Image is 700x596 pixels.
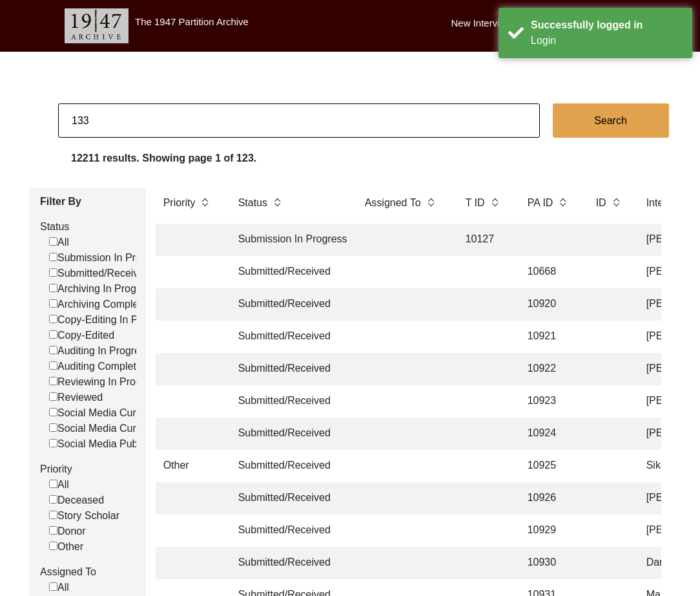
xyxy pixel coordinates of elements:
td: 10930 [520,547,578,579]
input: Auditing In Progress [49,346,57,354]
td: Other [156,450,220,482]
label: Other [49,539,83,555]
label: Archiving Completed [49,297,153,312]
label: 12211 results. Showing page 1 of 123. [71,151,256,166]
td: 10929 [520,515,578,547]
input: All [49,237,57,246]
input: All [49,480,57,488]
label: T ID [466,195,485,211]
label: Assigned To [40,564,136,580]
label: Filter By [40,194,136,209]
label: Assigned To [365,195,421,211]
input: Reviewing In Progress [49,377,57,385]
input: Social Media Curation In Progress [49,408,57,416]
td: 10924 [520,418,578,450]
td: 10923 [520,385,578,418]
label: All [49,235,69,250]
input: Social Media Curated [49,423,57,432]
label: Auditing Completed [49,359,148,374]
button: Search [553,103,669,138]
img: sort-button.png [490,195,499,209]
label: New Interview [451,16,512,31]
label: Reviewing In Progress [49,374,161,390]
input: Search... [58,103,540,138]
td: Submitted/Received [231,450,347,482]
td: 10926 [520,482,578,515]
td: 10922 [520,353,578,385]
input: Social Media Published [49,439,57,447]
label: Submission In Progress [49,250,167,266]
td: Submitted/Received [231,288,347,321]
img: sort-button.png [273,195,282,209]
label: Donor [49,524,86,539]
input: Story Scholar [49,511,57,519]
input: Auditing Completed [49,361,57,370]
input: Archiving In Progress [49,284,57,292]
label: Priority [40,462,136,477]
input: Other [49,542,57,550]
td: Submitted/Received [231,385,347,418]
label: Story Scholar [49,508,119,524]
label: The 1947 Partition Archive [135,16,249,27]
label: Copy-Edited [49,328,114,343]
label: ID [596,195,606,211]
label: Priority [163,195,196,211]
label: Copy-Editing In Progress [49,312,172,328]
td: Submitted/Received [231,515,347,547]
label: Deceased [49,493,104,508]
td: Submitted/Received [231,482,347,515]
input: Submitted/Received [49,268,57,277]
img: sort-button.png [612,195,621,209]
td: Submitted/Received [231,418,347,450]
label: All [49,580,69,595]
label: Status [40,219,136,235]
img: sort-button.png [200,195,209,209]
input: Copy-Edited [49,330,57,339]
div: Successfully logged in [531,17,683,33]
div: Login [531,33,683,48]
label: Social Media Curation In Progress [49,405,214,421]
label: Archiving In Progress [49,281,156,297]
input: Copy-Editing In Progress [49,315,57,323]
td: Submission In Progress [231,224,347,256]
label: Submitted/Received [49,266,150,281]
input: All [49,582,57,591]
input: Reviewed [49,392,57,401]
input: Donor [49,526,57,535]
td: 10127 [458,224,510,256]
img: header-logo.png [65,8,129,43]
img: sort-button.png [426,195,435,209]
label: Status [238,195,267,211]
label: Reviewed [49,390,103,405]
td: Submitted/Received [231,353,347,385]
input: Archiving Completed [49,299,57,308]
input: Submission In Progress [49,253,57,261]
label: PA ID [528,195,553,211]
td: 10925 [520,450,578,482]
td: Submitted/Received [231,321,347,353]
td: 10668 [520,256,578,288]
td: 10921 [520,321,578,353]
input: Deceased [49,495,57,504]
img: sort-button.png [558,195,567,209]
td: 10920 [520,288,578,321]
label: Auditing In Progress [49,343,150,359]
td: Submitted/Received [231,547,347,579]
td: Submitted/Received [231,256,347,288]
label: Social Media Curated [49,421,156,436]
label: All [49,477,69,493]
label: Social Media Published [49,436,165,452]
